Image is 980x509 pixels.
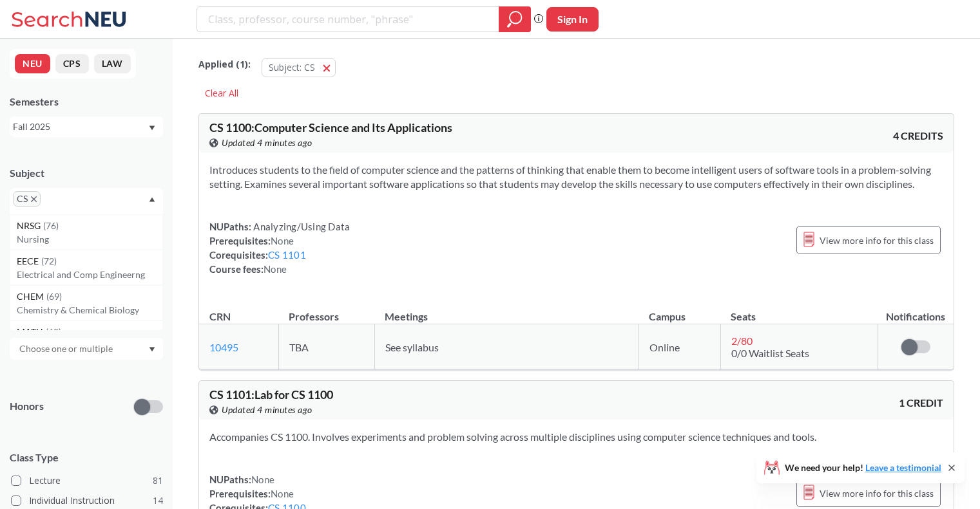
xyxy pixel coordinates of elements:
[251,474,274,485] span: None
[278,297,374,324] th: Professors
[149,125,155,131] svg: Dropdown arrow
[15,54,50,73] button: NEU
[731,347,809,359] span: 0/0 Waitlist Seats
[10,116,163,137] div: Fall 2025Dropdown arrow
[10,338,163,360] div: Dropdown arrow
[209,341,238,353] a: 10495
[46,326,61,337] span: ( 68 )
[222,403,312,417] span: Updated 4 minutes ago
[893,129,943,143] span: 4 CREDITS
[17,325,46,339] span: MATH
[10,450,163,465] span: Class Type
[546,7,599,32] button: Sign In
[209,387,333,402] span: CS 1101 : Lab for CS 1100
[209,120,452,134] span: CS 1100 : Computer Science and Its Applications
[269,61,315,73] span: Subject: CS
[639,324,720,370] td: Online
[720,297,878,324] th: Seats
[374,297,639,324] th: Meetings
[17,254,41,268] span: EECE
[17,268,162,281] p: Electrical and Comp Engineerng
[46,291,62,302] span: ( 69 )
[207,8,490,30] input: Class, professor, course number, "phrase"
[43,220,59,231] span: ( 76 )
[209,163,943,191] section: Introduces students to the field of computer science and the patterns of thinking that enable the...
[639,297,720,324] th: Campus
[153,494,163,508] span: 14
[13,341,121,356] input: Choose one or multiple
[865,462,941,473] a: Leave a testimonial
[385,341,439,353] span: See syllabus
[209,219,350,276] div: NUPaths: Prerequisites: Corequisites: Course fees:
[251,221,350,232] span: Analyzing/Using Data
[198,57,251,71] span: Applied ( 1 ):
[507,10,523,28] svg: magnifying glass
[209,430,943,444] section: Accompanies CS 1100. Involves experiments and problem solving across multiple disciplines using c...
[10,95,163,109] div: Semesters
[13,120,148,134] div: Fall 2025
[820,232,934,248] span: View more info for this class
[222,136,312,150] span: Updated 4 minutes ago
[94,54,131,73] button: LAW
[899,396,943,410] span: 1 CREDIT
[209,310,231,324] div: CRN
[153,474,163,488] span: 81
[268,249,306,261] a: CS 1101
[271,488,294,499] span: None
[31,196,37,202] svg: X to remove pill
[271,235,294,246] span: None
[820,485,934,501] span: View more info for this class
[41,255,57,266] span: ( 72 )
[278,324,374,370] td: TBA
[149,347,155,352] svg: Dropdown arrow
[13,191,41,207] span: CSX to remove pill
[198,84,245,103] div: Clear All
[11,472,163,489] label: Lecture
[785,463,941,472] span: We need your help!
[55,54,89,73] button: CPS
[10,166,163,180] div: Subject
[10,188,163,214] div: CSX to remove pillDropdown arrowNRSG(76)NursingEECE(72)Electrical and Comp EngineerngCHEM(69)Chem...
[17,304,162,317] p: Chemistry & Chemical Biology
[499,6,531,32] div: magnifying glass
[17,290,46,304] span: CHEM
[17,219,43,233] span: NRSG
[262,58,336,77] button: Subject: CS
[11,492,163,509] label: Individual Instruction
[17,233,162,246] p: Nursing
[878,297,954,324] th: Notifications
[731,335,753,347] span: 2 / 80
[264,263,287,275] span: None
[149,197,155,202] svg: Dropdown arrow
[10,399,44,414] p: Honors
